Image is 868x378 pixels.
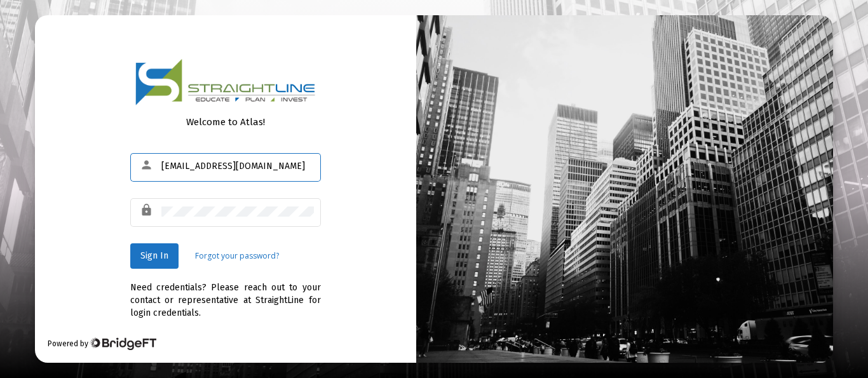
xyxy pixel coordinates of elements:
div: Welcome to Atlas! [130,116,321,128]
mat-icon: lock [140,203,155,218]
div: Powered by [48,337,156,350]
a: Forgot your password? [195,250,279,262]
img: Logo [135,58,316,106]
mat-icon: person [140,158,155,173]
input: Email or Username [161,161,314,172]
img: Bridge Financial Technology Logo [90,337,156,350]
span: Sign In [140,250,168,261]
div: Need credentials? Please reach out to your contact or representative at StraightLine for login cr... [130,269,321,320]
button: Sign In [130,243,179,269]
